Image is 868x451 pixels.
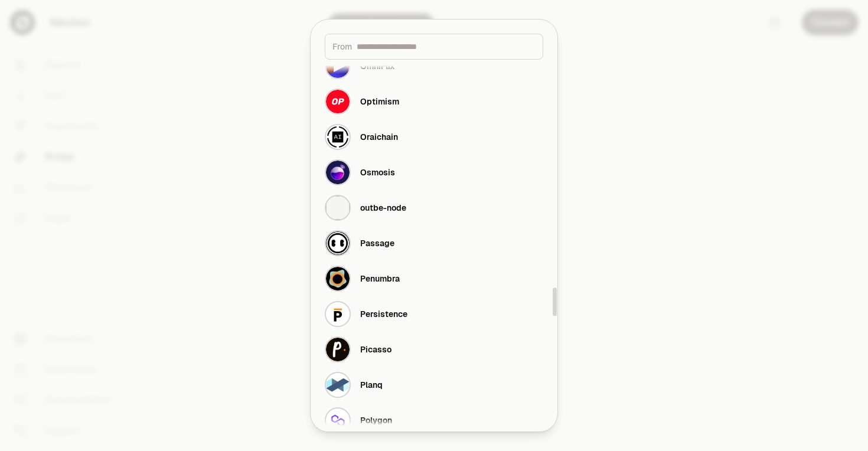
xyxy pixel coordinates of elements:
img: Planq Logo [325,372,351,398]
img: Penumbra Logo [325,266,351,292]
img: Polygon Logo [325,407,351,433]
img: Osmosis Logo [325,159,351,185]
div: Persistence [360,308,407,320]
div: OmniFlix [360,60,395,72]
div: outbe-node [360,202,406,214]
button: Penumbra LogoPenumbra [318,261,550,296]
button: outbe-node Logooutbe-node [318,190,550,225]
button: Passage LogoPassage [318,225,550,261]
div: Polygon [360,414,392,426]
button: Picasso LogoPicasso [318,332,550,367]
div: Picasso [360,344,391,355]
button: Planq LogoPlanq [318,367,550,403]
button: Optimism LogoOptimism [318,84,550,119]
button: Osmosis LogoOsmosis [318,155,550,190]
div: Osmosis [360,166,395,178]
img: outbe-node Logo [325,195,351,221]
button: Persistence LogoPersistence [318,296,550,332]
div: Oraichain [360,131,398,143]
button: Polygon LogoPolygon [318,403,550,438]
div: Passage [360,237,394,249]
div: Penumbra [360,273,400,285]
img: Persistence Logo [325,301,351,327]
button: OmniFlix LogoOmniFlix [318,48,550,84]
div: Planq [360,379,383,391]
button: Oraichain LogoOraichain [318,119,550,155]
div: Optimism [360,96,399,107]
img: Picasso Logo [325,336,351,362]
img: Passage Logo [325,230,351,256]
img: Optimism Logo [325,89,351,115]
span: From [332,41,352,53]
img: OmniFlix Logo [325,53,351,79]
img: Oraichain Logo [325,124,351,150]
